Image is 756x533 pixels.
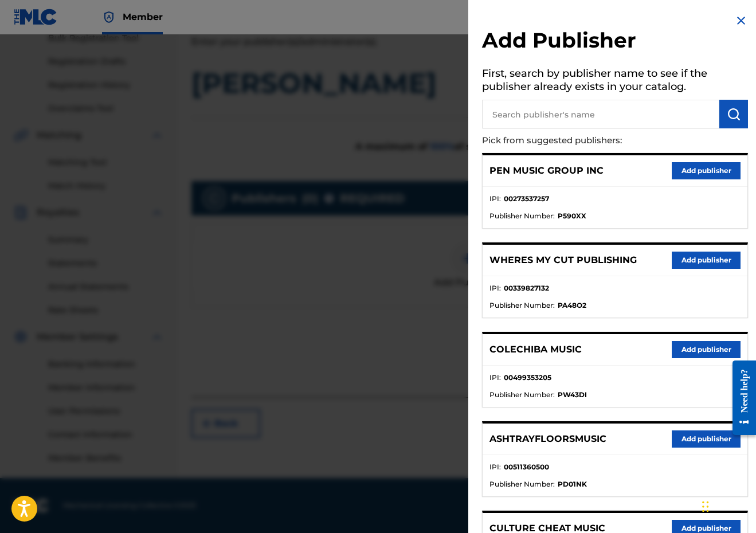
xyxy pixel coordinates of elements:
strong: PA48O2 [558,300,586,311]
span: IPI : [489,194,501,204]
button: Add publisher [672,430,741,448]
strong: 00499353205 [504,373,551,383]
div: Drag [702,489,709,524]
strong: 00511360500 [504,462,549,472]
iframe: Chat Widget [699,478,756,533]
img: Search Works [727,107,741,121]
p: ASHTRAYFLOORSMUSIC [489,432,606,446]
strong: P590XX [558,211,586,221]
span: IPI : [489,462,501,472]
strong: 00273537257 [504,194,549,204]
img: MLC Logo [14,9,58,25]
span: Member [123,10,163,23]
span: Publisher Number : [489,211,555,221]
span: IPI : [489,373,501,383]
input: Search publisher's name [482,100,719,128]
button: Add publisher [672,341,741,358]
span: Publisher Number : [489,479,555,489]
button: Add publisher [672,252,741,269]
h5: First, search by publisher name to see if the publisher already exists in your catalog. [482,64,748,100]
span: Publisher Number : [489,390,555,400]
p: COLECHIBA MUSIC [489,343,582,356]
span: IPI : [489,283,501,293]
p: Pick from suggested publishers: [482,128,683,153]
strong: PD01NK [558,479,587,489]
button: Add publisher [672,162,741,179]
p: PEN MUSIC GROUP INC [489,164,604,178]
span: Publisher Number : [489,300,555,311]
p: WHERES MY CUT PUBLISHING [489,253,637,267]
img: Top Rightsholder [102,10,116,24]
h2: Add Publisher [482,28,748,57]
iframe: Resource Center [724,351,756,445]
strong: 00339827132 [504,283,549,293]
strong: PW43DI [558,390,587,400]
